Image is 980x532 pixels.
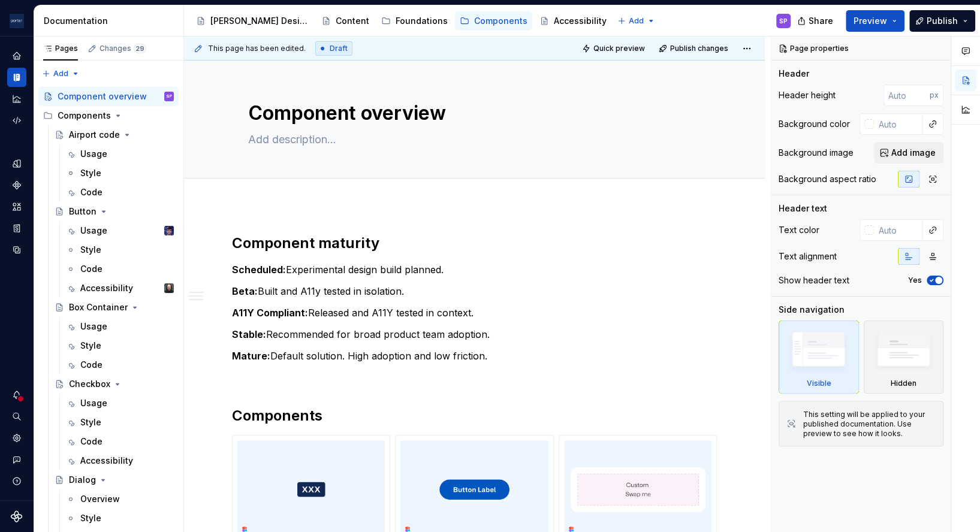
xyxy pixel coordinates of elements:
[232,285,258,297] strong: Beta:
[58,110,111,122] div: Components
[232,284,717,298] p: Built and A11y tested in isolation.
[61,451,179,470] a: Accessibility
[930,90,939,100] p: px
[7,197,26,216] a: Assets
[7,46,26,65] div: Home
[69,129,120,141] div: Airport code
[50,470,179,489] a: Dialog
[10,14,24,28] img: f0306bc8-3074-41fb-b11c-7d2e8671d5eb.png
[7,176,26,195] div: Components
[61,432,179,451] a: Code
[80,493,120,505] div: Overview
[779,304,845,316] div: Side navigation
[166,90,172,102] div: SP
[779,202,827,214] div: Header text
[908,276,922,285] label: Yes
[455,11,532,31] a: Components
[864,321,944,394] div: Hidden
[874,142,943,164] button: Add image
[891,379,916,388] div: Hidden
[80,225,107,237] div: Usage
[80,244,101,256] div: Style
[164,226,174,235] img: Colin LeBlanc
[80,148,107,160] div: Usage
[779,147,854,159] div: Background image
[554,15,607,27] div: Accessibility
[779,321,859,394] div: Visible
[7,219,26,238] a: Storybook stories
[874,113,922,135] input: Auto
[61,355,179,374] a: Code
[134,44,146,53] span: 29
[208,44,306,53] span: This page has been edited.
[670,44,728,53] span: Publish changes
[535,11,611,31] a: Accessibility
[779,118,850,130] div: Background color
[232,328,266,340] strong: Stable:
[232,306,717,320] p: Released and A11Y tested in context.
[69,205,97,217] div: Button
[69,301,128,313] div: Box Container
[50,125,179,144] a: Airport code
[61,394,179,413] a: Usage
[38,87,179,106] a: Component overviewSP
[80,167,101,179] div: Style
[854,15,887,27] span: Preview
[779,224,819,236] div: Text color
[7,89,26,108] a: Analytics
[874,219,922,241] input: Auto
[376,11,453,31] a: Foundations
[474,15,527,27] div: Components
[779,16,788,26] div: SP
[50,202,179,221] a: Button
[927,15,958,27] span: Publish
[80,455,133,467] div: Accessibility
[246,99,699,128] textarea: Component overview
[80,436,102,448] div: Code
[99,44,146,53] div: Changes
[396,15,448,27] div: Foundations
[232,406,717,425] h2: Components
[7,385,26,404] div: Notifications
[191,9,611,33] div: Page tree
[80,321,107,332] div: Usage
[61,221,179,240] a: UsageColin LeBlanc
[7,240,26,259] a: Data sources
[232,307,308,319] strong: A11Y Compliant:
[593,44,645,53] span: Quick preview
[336,15,369,27] div: Content
[232,349,717,363] p: Default solution. High adoption and low friction.
[53,69,68,78] span: Add
[846,10,904,32] button: Preview
[7,154,26,173] div: Design tokens
[50,298,179,317] a: Box Container
[316,11,374,31] a: Content
[38,65,83,82] button: Add
[232,350,270,362] strong: Mature:
[69,378,110,390] div: Checkbox
[806,379,831,388] div: Visible
[191,11,314,31] a: [PERSON_NAME] Design
[232,262,717,277] p: Experimental design build planned.
[809,15,833,27] span: Share
[80,340,101,352] div: Style
[909,10,975,32] button: Publish
[232,327,717,341] p: Recommended for broad product team adoption.
[61,240,179,259] a: Style
[7,428,26,448] a: Settings
[11,510,23,522] svg: Supernova Logo
[232,264,286,276] strong: Scheduled:
[61,259,179,279] a: Code
[7,450,26,469] div: Contact support
[803,410,936,439] div: This setting will be applied to your published documentation. Use preview to see how it looks.
[61,183,179,202] a: Code
[779,274,849,286] div: Show header text
[7,68,26,87] a: Documentation
[210,15,309,27] div: [PERSON_NAME] Design
[69,474,96,486] div: Dialog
